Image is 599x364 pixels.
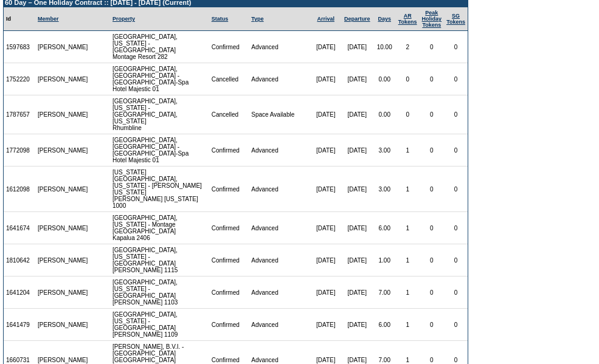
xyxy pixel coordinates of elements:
[420,63,445,95] td: 0
[212,16,229,22] a: Status
[209,276,249,309] td: Confirmed
[113,16,135,22] a: Property
[444,95,468,134] td: 0
[4,31,35,63] td: 1597683
[4,212,35,244] td: 1641674
[209,63,249,95] td: Cancelled
[249,31,310,63] td: Advanced
[373,63,396,95] td: 0.00
[341,31,373,63] td: [DATE]
[249,63,310,95] td: Advanced
[35,95,91,134] td: [PERSON_NAME]
[209,244,249,276] td: Confirmed
[420,212,445,244] td: 0
[35,167,91,212] td: [PERSON_NAME]
[396,309,420,341] td: 1
[341,276,373,309] td: [DATE]
[444,167,468,212] td: 0
[444,244,468,276] td: 0
[310,134,341,167] td: [DATE]
[420,134,445,167] td: 0
[373,95,396,134] td: 0.00
[110,63,209,95] td: [GEOGRAPHIC_DATA], [GEOGRAPHIC_DATA] - [GEOGRAPHIC_DATA]-Spa Hotel Majestic 01
[110,244,209,276] td: [GEOGRAPHIC_DATA], [US_STATE] - [GEOGRAPHIC_DATA] [PERSON_NAME] 1115
[110,212,209,244] td: [GEOGRAPHIC_DATA], [US_STATE] - Montage [GEOGRAPHIC_DATA] Kapalua 2406
[373,212,396,244] td: 6.00
[4,309,35,341] td: 1641479
[35,134,91,167] td: [PERSON_NAME]
[341,134,373,167] td: [DATE]
[4,134,35,167] td: 1772098
[317,16,334,22] a: Arrival
[373,244,396,276] td: 1.00
[110,95,209,134] td: [GEOGRAPHIC_DATA], [US_STATE] - [GEOGRAPHIC_DATA], [US_STATE] Rhumbline
[341,212,373,244] td: [DATE]
[444,63,468,95] td: 0
[373,167,396,212] td: 3.00
[35,31,91,63] td: [PERSON_NAME]
[310,212,341,244] td: [DATE]
[420,167,445,212] td: 0
[110,309,209,341] td: [GEOGRAPHIC_DATA], [US_STATE] - [GEOGRAPHIC_DATA] [PERSON_NAME] 1109
[373,276,396,309] td: 7.00
[35,212,91,244] td: [PERSON_NAME]
[249,95,310,134] td: Space Available
[341,63,373,95] td: [DATE]
[310,244,341,276] td: [DATE]
[209,95,249,134] td: Cancelled
[396,134,420,167] td: 1
[4,276,35,309] td: 1641204
[341,167,373,212] td: [DATE]
[4,95,35,134] td: 1787657
[344,16,370,22] a: Departure
[446,13,465,25] a: SGTokens
[396,63,420,95] td: 0
[420,95,445,134] td: 0
[110,167,209,212] td: [US_STATE][GEOGRAPHIC_DATA], [US_STATE] - [PERSON_NAME] [US_STATE] [PERSON_NAME] [US_STATE] 1000
[110,134,209,167] td: [GEOGRAPHIC_DATA], [GEOGRAPHIC_DATA] - [GEOGRAPHIC_DATA]-Spa Hotel Majestic 01
[396,212,420,244] td: 1
[38,16,59,22] a: Member
[396,31,420,63] td: 2
[420,31,445,63] td: 0
[209,309,249,341] td: Confirmed
[110,276,209,309] td: [GEOGRAPHIC_DATA], [US_STATE] - [GEOGRAPHIC_DATA] [PERSON_NAME] 1103
[373,309,396,341] td: 6.00
[249,167,310,212] td: Advanced
[251,16,263,22] a: Type
[310,95,341,134] td: [DATE]
[398,13,417,25] a: ARTokens
[396,95,420,134] td: 0
[4,63,35,95] td: 1752220
[444,276,468,309] td: 0
[35,276,91,309] td: [PERSON_NAME]
[396,276,420,309] td: 1
[396,244,420,276] td: 1
[35,63,91,95] td: [PERSON_NAME]
[209,134,249,167] td: Confirmed
[310,167,341,212] td: [DATE]
[249,309,310,341] td: Advanced
[4,7,35,31] td: Id
[373,31,396,63] td: 10.00
[420,244,445,276] td: 0
[249,134,310,167] td: Advanced
[341,95,373,134] td: [DATE]
[420,309,445,341] td: 0
[35,244,91,276] td: [PERSON_NAME]
[209,31,249,63] td: Confirmed
[444,309,468,341] td: 0
[209,212,249,244] td: Confirmed
[249,212,310,244] td: Advanced
[249,276,310,309] td: Advanced
[396,167,420,212] td: 1
[110,31,209,63] td: [GEOGRAPHIC_DATA], [US_STATE] - [GEOGRAPHIC_DATA] Montage Resort 282
[249,244,310,276] td: Advanced
[310,31,341,63] td: [DATE]
[373,134,396,167] td: 3.00
[341,244,373,276] td: [DATE]
[209,167,249,212] td: Confirmed
[341,309,373,341] td: [DATE]
[35,309,91,341] td: [PERSON_NAME]
[444,212,468,244] td: 0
